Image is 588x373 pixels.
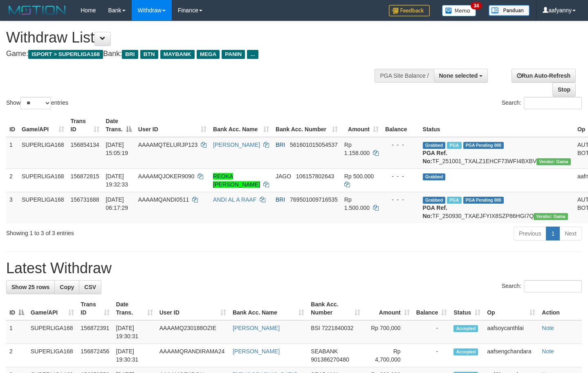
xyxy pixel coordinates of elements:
[135,114,210,137] th: User ID: activate to sort column ascending
[484,320,539,344] td: aafsoycanthlai
[423,173,446,180] span: Grabbed
[559,227,582,240] a: Next
[67,114,103,137] th: Trans ID: activate to sort column ascending
[447,197,461,204] span: Marked by aafromsomean
[60,284,74,290] span: Copy
[502,280,582,292] label: Search:
[6,4,68,16] img: MOTION_logo.png
[463,142,504,149] span: PGA Pending
[450,297,484,320] th: Status: activate to sort column ascending
[420,192,574,223] td: TF_250930_TXAEJFYIX8SZP86HGI7Q
[6,50,384,58] h4: Game: Bank:
[442,5,476,16] img: Button%20Memo.svg
[213,196,256,203] a: ANDI AL A RAAF
[213,142,260,148] a: [PERSON_NAME]
[106,196,128,211] span: [DATE] 06:17:29
[311,325,320,331] span: BSI
[375,69,433,83] div: PGA Site Balance /
[463,197,504,204] span: PGA Pending
[113,344,156,367] td: [DATE] 19:30:31
[385,141,416,149] div: - - -
[322,325,354,331] span: Copy 7221840032 to clipboard
[138,173,195,180] span: AAAAMQJOKER9090
[71,173,99,180] span: 156872815
[18,114,67,137] th: Game/API: activate to sort column ascending
[546,227,560,240] a: 1
[113,320,156,344] td: [DATE] 19:30:31
[6,226,239,237] div: Showing 1 to 3 of 3 entries
[439,72,478,79] span: None selected
[341,114,382,137] th: Amount: activate to sort column ascending
[364,320,413,344] td: Rp 700,000
[27,344,77,367] td: SUPERLIGA168
[489,5,530,16] img: panduan.png
[514,227,546,240] a: Previous
[77,320,112,344] td: 156872391
[122,50,138,59] span: BRI
[156,320,229,344] td: AAAAMQ230188OZIE
[77,297,112,320] th: Trans ID: activate to sort column ascending
[344,173,374,180] span: Rp 500.000
[364,344,413,367] td: Rp 4,700,000
[138,142,198,148] span: AAAAMQTELURJP123
[542,325,554,331] a: Note
[524,280,582,292] input: Search:
[453,325,478,332] span: Accepted
[272,114,341,137] th: Bank Acc. Number: activate to sort column ascending
[71,142,99,148] span: 156854134
[307,297,363,320] th: Bank Acc. Number: activate to sort column ascending
[385,172,416,180] div: - - -
[423,204,447,219] b: PGA Ref. No:
[276,142,285,148] span: BRI
[106,142,128,156] span: [DATE] 15:05:19
[276,196,285,203] span: BRI
[382,114,420,137] th: Balance
[6,192,18,223] td: 3
[413,297,451,320] th: Balance: activate to sort column ascending
[524,97,582,109] input: Search:
[471,2,482,9] span: 34
[138,196,189,203] span: AAAAMQANDI0511
[140,50,158,59] span: BTN
[420,137,574,169] td: TF_251001_TXALZ1EHCF73WFI4BXBV
[77,344,112,367] td: 156872456
[84,284,96,290] span: CSV
[502,97,582,109] label: Search:
[6,29,384,46] h1: Withdraw List
[542,348,554,355] a: Note
[71,196,99,203] span: 156731688
[6,260,582,276] h1: Latest Withdraw
[18,192,67,223] td: SUPERLIGA168
[233,348,280,355] a: [PERSON_NAME]
[113,297,156,320] th: Date Trans.: activate to sort column ascending
[103,114,135,137] th: Date Trans.: activate to sort column descending
[413,344,451,367] td: -
[106,173,128,188] span: [DATE] 19:32:33
[247,50,258,59] span: ...
[27,297,77,320] th: Game/API: activate to sort column ascending
[79,280,101,294] a: CSV
[534,213,568,220] span: Vendor URL: https://trx31.1velocity.biz
[6,169,18,192] td: 2
[364,297,413,320] th: Amount: activate to sort column ascending
[6,114,18,137] th: ID
[156,297,229,320] th: User ID: activate to sort column ascending
[210,114,272,137] th: Bank Acc. Name: activate to sort column ascending
[276,173,291,180] span: JAGO
[11,284,49,290] span: Show 25 rows
[233,325,280,331] a: [PERSON_NAME]
[385,195,416,204] div: - - -
[344,196,370,211] span: Rp 1.500.000
[552,83,576,97] a: Stop
[6,137,18,169] td: 1
[296,173,334,180] span: Copy 106157802643 to clipboard
[453,348,478,355] span: Accepted
[18,169,67,192] td: SUPERLIGA168
[197,50,220,59] span: MEGA
[27,320,77,344] td: SUPERLIGA168
[536,158,571,165] span: Vendor URL: https://trx31.1velocity.biz
[484,297,539,320] th: Op: activate to sort column ascending
[290,142,338,148] span: Copy 561601015054537 to clipboard
[423,197,446,204] span: Grabbed
[484,344,539,367] td: aafsengchandara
